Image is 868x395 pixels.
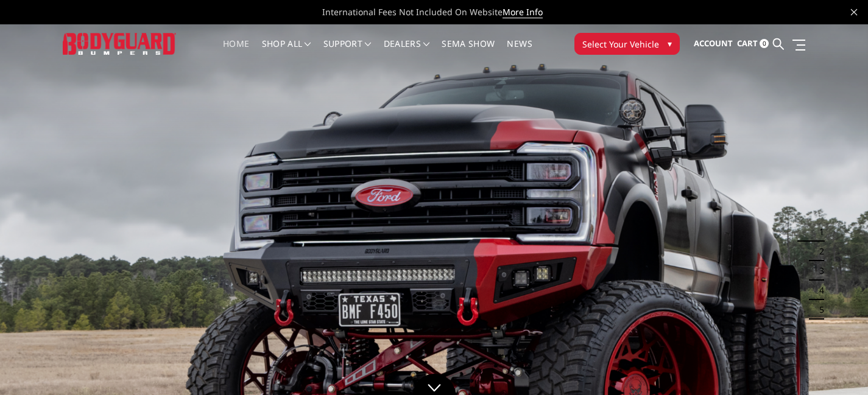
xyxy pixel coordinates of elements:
span: Account [694,38,733,49]
a: Dealers [384,40,430,63]
a: Home [223,40,249,63]
button: 3 of 5 [812,261,824,281]
button: 1 of 5 [812,222,824,242]
span: ▾ [668,37,672,50]
button: 2 of 5 [812,242,824,261]
span: Cart [737,38,758,49]
a: Cart 0 [737,27,769,60]
button: 4 of 5 [812,281,824,300]
span: 0 [760,39,769,48]
span: Select Your Vehicle [582,38,659,51]
a: Account [694,27,733,60]
a: SEMA Show [442,40,495,63]
a: Support [323,40,372,63]
button: Select Your Vehicle [574,33,680,55]
button: 5 of 5 [812,300,824,320]
a: shop all [262,40,311,63]
img: BODYGUARD BUMPERS [63,33,177,55]
a: More Info [503,6,543,18]
a: Click to Down [413,374,456,395]
a: News [507,40,532,63]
